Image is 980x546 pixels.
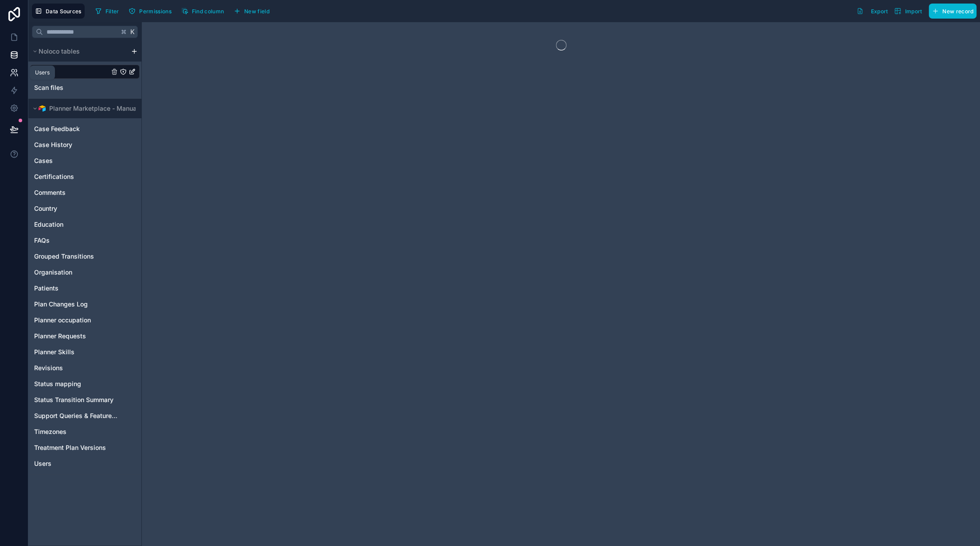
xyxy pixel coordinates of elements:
[125,4,178,18] a: Permissions
[853,4,891,19] button: Export
[32,4,85,19] button: Data Sources
[105,8,119,15] span: Filter
[942,8,973,15] span: New record
[139,8,171,15] span: Permissions
[905,8,922,15] span: Import
[46,8,82,15] span: Data Sources
[929,4,976,19] button: New record
[35,69,50,76] div: Users
[192,8,224,15] span: Find column
[178,4,227,18] button: Find column
[92,4,122,18] button: Filter
[871,8,888,15] span: Export
[230,4,273,18] button: New field
[125,4,174,18] button: Permissions
[244,8,269,15] span: New field
[925,4,976,19] a: New record
[129,29,136,35] span: K
[891,4,925,19] button: Import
